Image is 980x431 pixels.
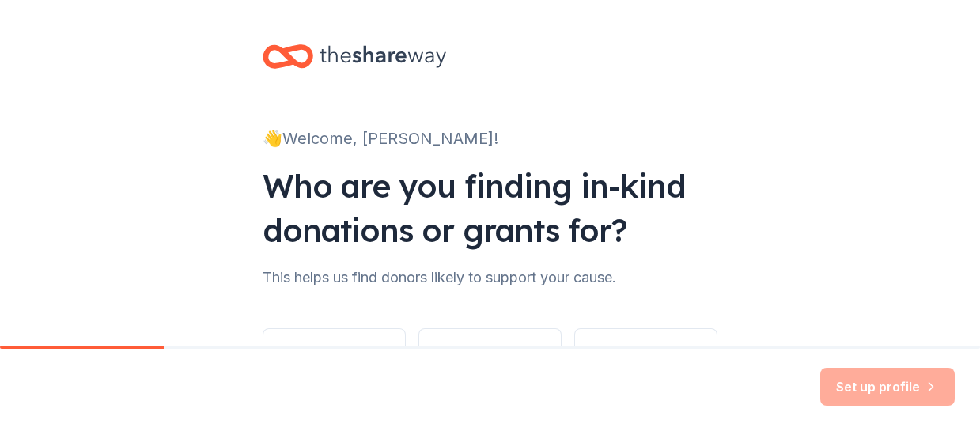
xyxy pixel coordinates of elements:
div: This helps us find donors likely to support your cause. [263,265,718,290]
div: 👋 Welcome, [PERSON_NAME]! [263,126,718,151]
button: Nonprofit [263,328,406,404]
div: Who are you finding in-kind donations or grants for? [263,164,718,252]
button: Other group [418,328,562,404]
button: Individual [574,328,717,404]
